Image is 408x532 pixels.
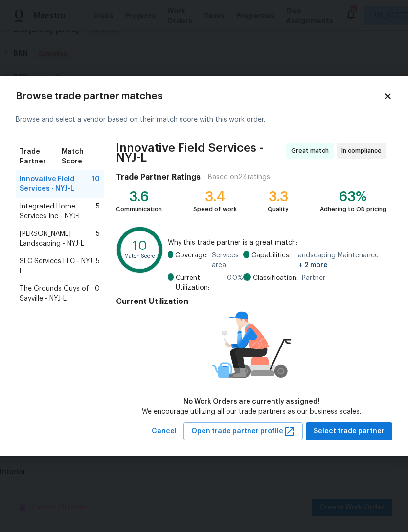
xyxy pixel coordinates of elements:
span: 0.0 % [227,273,243,293]
span: Open trade partner profile [191,425,295,438]
button: Open trade partner profile [183,422,303,440]
span: 5 [96,229,100,249]
div: No Work Orders are currently assigned! [142,397,361,407]
div: Communication [116,205,162,214]
span: Cancel [152,425,177,438]
div: Browse and select a vendor based on their match score with this work order. [16,103,392,137]
span: Great match [291,146,333,156]
div: Adhering to OD pricing [320,205,386,214]
div: | [201,172,208,182]
span: Landscaping Maintenance [295,251,386,270]
span: Why this trade partner is a great match: [168,238,386,248]
span: Current Utilization: [176,273,223,293]
span: SLC Services LLC - NYJ-L [20,256,96,276]
span: In compliance [341,146,385,156]
h2: Browse trade partner matches [16,92,384,101]
div: Based on 24 ratings [208,172,270,182]
span: 5 [96,202,100,221]
div: 3.6 [116,192,162,202]
span: Match Score [62,147,100,166]
span: + 2 more [298,262,328,269]
span: Trade Partner [20,147,62,166]
span: Services area [212,251,243,270]
span: Integrated Home Services Inc - NYJ-L [20,202,96,221]
text: Match Score [124,254,156,259]
span: [PERSON_NAME] Landscaping - NYJ-L [20,229,96,249]
button: Cancel [148,422,181,440]
div: 63% [320,192,386,202]
span: 0 [95,284,100,303]
span: Coverage: [175,251,208,270]
div: Speed of work [193,205,237,214]
span: 5 [96,256,100,276]
div: 3.3 [268,192,289,202]
span: Capabilities: [251,251,291,270]
text: 10 [133,239,147,253]
span: 10 [92,174,100,194]
button: Select trade partner [306,422,392,440]
h4: Trade Partner Ratings [116,172,201,182]
div: Quality [268,205,289,214]
span: Classification: [253,273,298,283]
div: 3.4 [193,192,237,202]
div: We encourage utilizing all our trade partners as our business scales. [142,407,361,416]
span: Select trade partner [314,425,385,438]
h4: Current Utilization [116,297,386,306]
span: Innovative Field Services - NYJ-L [116,143,283,162]
span: Innovative Field Services - NYJ-L [20,174,92,194]
span: Partner [302,273,325,283]
span: The Grounds Guys of Sayville - NYJ-L [20,284,95,303]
